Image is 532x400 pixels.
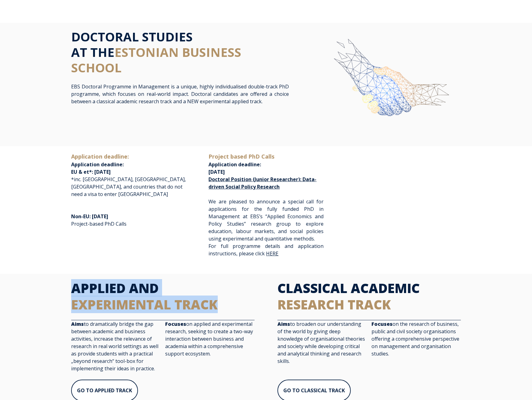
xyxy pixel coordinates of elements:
[371,321,393,327] strong: Focuses
[71,168,111,175] span: EU & et*: [DATE]
[277,280,461,313] h2: CLASSICAL ACADEMIC
[71,213,108,220] span: Non-EU: [DATE]
[71,152,186,198] p: *inc. [GEOGRAPHIC_DATA], [GEOGRAPHIC_DATA], [GEOGRAPHIC_DATA], and countries that do not need a v...
[208,168,225,175] span: [DATE]
[71,205,186,235] p: Project-based PhD Calls
[277,321,290,327] strong: Aims
[71,321,84,327] strong: Aims
[277,296,391,313] span: RESEARCH TRACK
[71,161,124,168] span: Application deadline:
[71,296,218,313] span: EXPERIMENTAL TRACK
[71,153,129,160] span: Application deadline:
[208,243,323,257] span: For full programme details and application instructions, please click
[266,250,278,257] a: HERE
[71,321,158,372] span: to dramatically bridge the gap between academic and business activities, increase the relevance o...
[208,153,274,160] span: Project based PhD Calls
[312,29,461,144] img: img-ebs-hand
[371,321,459,357] span: on the research of business, public and civil society organisations offering a comprehensive pers...
[165,321,253,357] span: on applied and experimental research, seeking to create a two-way interaction between business an...
[71,29,289,75] h1: DOCTORAL STUDIES AT THE
[277,321,365,364] span: to broaden our understanding of the world by giving deep knowledge of organisational theories and...
[165,321,186,327] strong: Focuses
[71,83,289,105] p: EBS Doctoral Programme in Management is a unique, highly individualised double-track PhD programm...
[71,280,255,313] h2: APPLIED AND
[71,44,241,76] span: ESTONIAN BUSINESS SCHOOL
[208,198,323,242] span: We are pleased to announce a special call for applications for the fully funded PhD in Management...
[208,176,316,190] a: Doctoral Position (Junior Researcher): Data-driven Social Policy Research
[208,153,274,168] span: Application deadline:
